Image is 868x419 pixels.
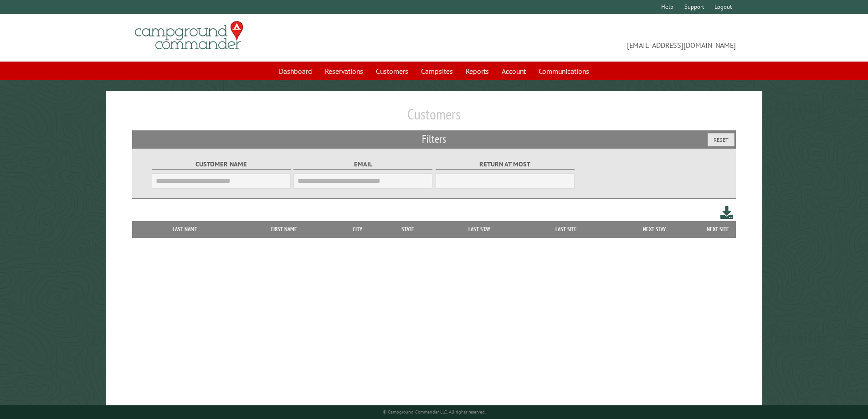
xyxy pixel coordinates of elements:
small: © Campground Commander LLC. All rights reserved. [383,409,486,415]
a: Customers [370,62,414,80]
a: Download this customer list (.csv) [720,204,734,221]
a: Reports [460,62,494,80]
h2: Filters [132,130,736,148]
label: Return at most [436,159,575,170]
button: Reset [708,133,734,146]
label: Email [293,159,432,170]
th: Last Stay [436,221,523,238]
a: Campsites [416,62,458,80]
th: Next Site [699,221,736,238]
a: Dashboard [273,62,318,80]
th: First Name [233,221,335,238]
h1: Customers [132,105,736,130]
th: Next Stay [609,221,700,238]
a: Reservations [319,62,369,80]
span: [EMAIL_ADDRESS][DOMAIN_NAME] [434,25,736,51]
th: City [335,221,380,238]
th: Last Site [523,221,609,238]
th: Last Name [137,221,233,238]
label: Customer Name [152,159,291,170]
th: State [380,221,436,238]
a: Account [496,62,531,80]
a: Communications [533,62,595,80]
img: Campground Commander [132,18,246,53]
